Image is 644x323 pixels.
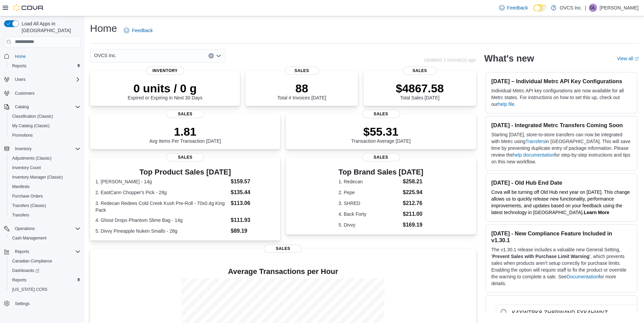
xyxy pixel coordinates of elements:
span: Dashboards [12,268,39,273]
span: Inventory [12,145,81,153]
span: Purchase Orders [12,193,43,199]
span: Customers [12,89,81,97]
dt: 4. Back Forty [338,211,400,217]
span: Users [12,75,81,84]
span: Manifests [9,183,81,191]
button: Users [12,75,28,84]
span: Reports [12,63,26,69]
span: Sales [403,67,437,75]
a: Cash Management [9,234,49,242]
span: Sales [362,153,400,161]
p: 1.81 [149,125,221,138]
span: Adjustments (Classic) [12,156,51,161]
a: Feedback [121,24,155,37]
button: Catalog [1,102,83,112]
a: Feedback [496,1,531,15]
a: Reports [9,276,29,284]
span: Promotions [9,131,81,139]
span: Inventory Manager (Classic) [12,175,63,180]
span: Reports [9,62,81,70]
dt: 2. Pepe [338,189,400,196]
div: Total # Invoices [DATE] [277,82,326,100]
p: The v1.30.1 release includes a valuable new General Setting, ' ', which prevents sales when produ... [491,246,631,287]
div: Avg Items Per Transaction [DATE] [149,125,221,144]
button: Classification (Classic) [7,112,83,121]
div: Expired or Expiring in Next 30 Days [128,82,202,100]
button: Inventory Count [7,163,83,172]
button: Inventory [12,145,34,153]
img: Cova [14,4,44,11]
p: OVCS Inc. [560,4,582,12]
dd: $169.19 [403,221,423,229]
button: My Catalog (Classic) [7,121,83,131]
a: Adjustments (Classic) [9,154,54,162]
dt: 2. EastCann Chopper's Pick - 28g [95,189,228,196]
a: Classification (Classic) [9,112,56,120]
dd: $211.00 [403,210,423,218]
span: Classification (Classic) [12,114,53,119]
p: 0 units / 0 g [128,82,202,95]
span: Reports [12,248,81,256]
button: Customers [1,88,83,98]
span: Reports [9,276,81,284]
dd: $111.93 [231,216,275,224]
dd: $225.94 [403,188,423,197]
button: [US_STATE] CCRS [7,285,83,294]
span: Inventory Count [9,164,81,172]
span: OVCS Inc. [94,51,116,60]
span: Feedback [132,27,153,34]
dt: 5. Divvy Pineapple Nuken Smalls - 28g [95,228,228,234]
a: Manifests [9,183,32,191]
button: Manifests [7,182,83,191]
span: Inventory [146,67,184,75]
span: Sales [166,110,204,118]
button: Purchase Orders [7,191,83,201]
a: help documentation [513,152,554,158]
button: Promotions [7,131,83,140]
div: Donna Labelle [589,4,597,12]
svg: External link [635,57,639,61]
span: Inventory [15,146,31,152]
a: Dashboards [9,267,42,275]
span: Transfers (Classic) [9,202,81,210]
h2: What's new [484,53,534,64]
span: Catalog [15,104,29,110]
button: Users [1,75,83,84]
p: Updated 3 minute(s) ago [424,57,476,63]
a: Customers [12,89,37,97]
button: Clear input [208,53,214,59]
h3: [DATE] - Old Hub End Date [491,179,631,186]
span: Sales [362,110,400,118]
span: Classification (Classic) [9,112,81,120]
button: Transfers [7,210,83,220]
button: Home [1,51,83,61]
a: Canadian Compliance [9,257,55,265]
span: Dashboards [9,267,81,275]
a: Learn More [584,210,609,215]
span: Reports [15,249,29,254]
input: Dark Mode [533,4,548,11]
p: | [585,4,586,12]
span: Adjustments (Classic) [9,154,81,162]
a: View allExternal link [617,56,639,61]
a: Documentation [567,274,598,279]
button: Inventory Manager (Classic) [7,172,83,182]
button: Operations [1,224,83,233]
span: Transfers [9,211,81,219]
a: help file [498,101,514,107]
button: Reports [1,247,83,256]
dt: 3. Redecan Redees Cold Creek Kush Pre-Roll - 70x0.4g King Pack [95,200,228,213]
a: Transfers (Classic) [9,202,49,210]
span: Reports [12,277,26,283]
h3: [DATE] - Integrated Metrc Transfers Coming Soon [491,122,631,129]
button: Reports [7,275,83,285]
a: Purchase Orders [9,192,46,200]
a: Promotions [9,131,36,139]
div: Transaction Average [DATE] [351,125,411,144]
span: Cash Management [9,234,81,242]
span: DL [590,4,595,12]
span: Transfers [12,212,29,218]
a: Reports [9,62,29,70]
p: $55.31 [351,125,411,138]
